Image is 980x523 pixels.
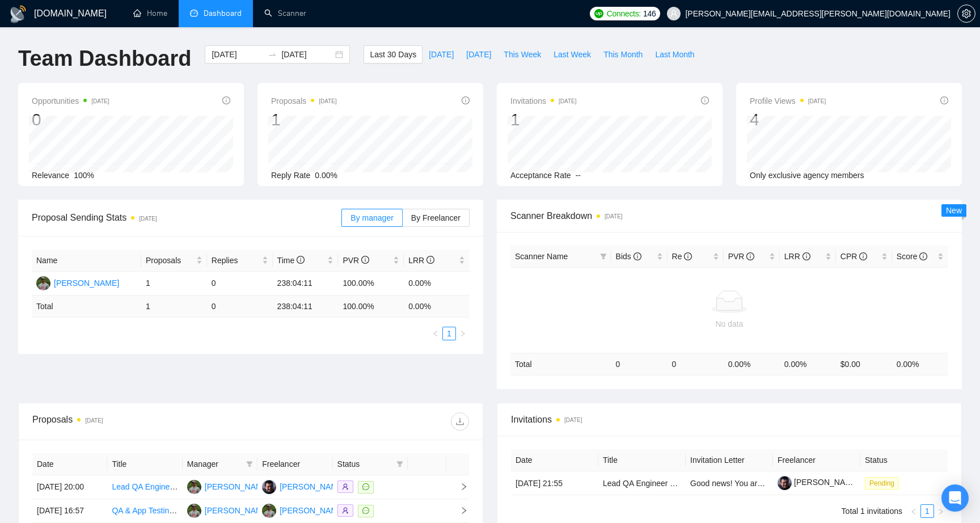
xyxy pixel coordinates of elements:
[510,209,948,223] span: Scanner Breakdown
[784,252,810,261] span: LRR
[32,109,109,130] div: 0
[297,256,305,264] span: info-circle
[222,96,230,104] span: info-circle
[598,471,686,495] td: Lead QA Engineer – Automation & Manual
[426,256,434,264] span: info-circle
[343,256,369,265] span: PVR
[268,50,277,59] span: to
[429,327,442,340] li: Previous Page
[396,461,403,467] span: filter
[773,449,860,471] th: Freelancer
[934,504,948,518] button: right
[668,353,724,375] td: 0
[32,499,107,523] td: [DATE] 16:57
[459,330,466,337] span: right
[112,482,261,491] a: Lead QA Engineer – Automation & Manual
[451,483,468,491] span: right
[701,96,709,104] span: info-circle
[907,504,920,518] li: Previous Page
[451,507,468,514] span: right
[460,45,497,64] button: [DATE]
[451,417,468,426] span: download
[133,9,167,18] a: homeHome
[262,482,345,491] a: YP[PERSON_NAME]
[139,216,157,222] time: [DATE]
[280,480,345,493] div: [PERSON_NAME]
[443,327,455,340] a: 1
[207,296,273,318] td: 0
[511,412,948,427] span: Invitations
[778,478,859,487] a: [PERSON_NAME]
[273,272,339,296] td: 238:04:11
[262,480,276,494] img: YP
[515,318,944,330] div: No data
[842,504,902,518] li: Total 1 invitations
[404,272,470,296] td: 0.00%
[32,210,341,225] span: Proposal Sending Stats
[724,353,780,375] td: 0.00 %
[204,9,242,18] span: Dashboard
[897,252,927,261] span: Score
[404,296,470,318] td: 0.00 %
[598,449,686,471] th: Title
[429,327,442,340] button: left
[408,256,434,265] span: LRR
[74,171,94,180] span: 100%
[746,252,754,260] span: info-circle
[319,98,336,104] time: [DATE]
[32,171,69,180] span: Relevance
[603,479,752,488] a: Lead QA Engineer – Automation & Manual
[280,504,345,517] div: [PERSON_NAME]
[281,48,333,61] input: End date
[940,96,948,104] span: info-circle
[957,9,975,18] a: setting
[342,483,349,490] span: user-add
[515,252,568,261] span: Scanner Name
[362,483,369,490] span: message
[865,477,899,490] span: Pending
[865,478,903,487] a: Pending
[442,327,456,340] li: 1
[364,45,423,64] button: Last 30 Days
[686,449,773,471] th: Invitation Letter
[112,506,255,515] a: QA & App Testing for Roaming eSIM App
[36,276,50,290] img: OD
[750,171,864,180] span: Only exclusive agency members
[338,272,404,296] td: 100.00%
[603,48,643,61] span: This Month
[244,455,255,473] span: filter
[802,252,810,260] span: info-circle
[361,256,369,264] span: info-circle
[246,461,253,467] span: filter
[466,48,491,61] span: [DATE]
[684,252,692,260] span: info-circle
[892,353,948,375] td: 0.00 %
[187,482,270,491] a: OD[PERSON_NAME]
[456,327,470,340] li: Next Page
[183,453,257,475] th: Manager
[18,45,191,72] h1: Team Dashboard
[836,353,892,375] td: $ 0.00
[350,213,393,222] span: By manager
[451,412,469,431] button: download
[957,5,975,23] button: setting
[338,296,404,318] td: 100.00 %
[670,10,678,18] span: user
[277,256,305,265] span: Time
[257,453,332,475] th: Freelancer
[934,504,948,518] li: Next Page
[32,94,109,108] span: Opportunities
[141,296,207,318] td: 1
[262,504,276,518] img: OD
[107,453,182,475] th: Title
[946,206,962,215] span: New
[271,94,337,108] span: Proposals
[655,48,694,61] span: Last Month
[611,353,668,375] td: 0
[342,507,349,514] span: user-add
[268,50,277,59] span: swap-right
[649,45,700,64] button: Last Month
[429,48,454,61] span: [DATE]
[187,458,242,470] span: Manager
[510,109,577,130] div: 1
